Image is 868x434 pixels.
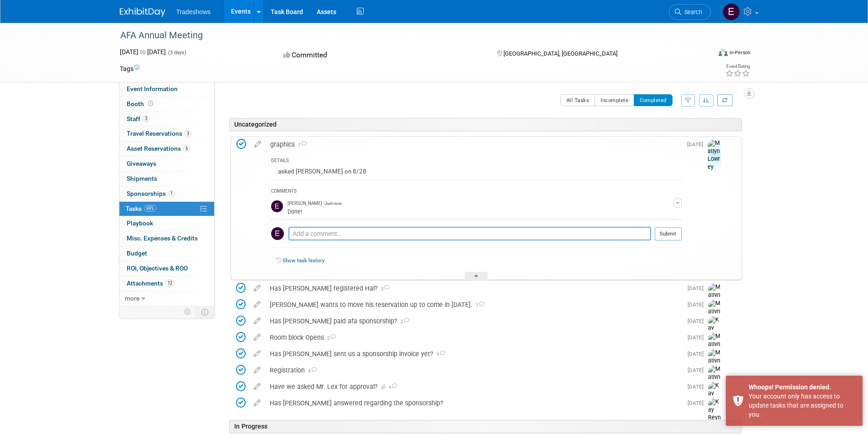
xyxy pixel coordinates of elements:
[708,283,722,316] img: Matlyn Lowrey
[719,49,728,56] img: Format-Inperson.png
[688,351,708,357] span: [DATE]
[127,100,155,107] span: Booth
[119,172,214,186] a: Shipments
[127,220,153,227] span: Playbook
[127,235,198,242] span: Misc. Expenses & Credits
[119,291,214,306] a: more
[265,330,682,345] div: Room block Opens
[265,313,682,329] div: Has [PERSON_NAME] paid afa sponsorship?
[688,318,708,324] span: [DATE]
[634,94,673,106] button: Completed
[708,332,722,365] img: Matlyn Lowrey
[165,280,175,286] span: 12
[295,142,307,148] span: 1
[473,302,484,308] span: 1
[249,399,265,407] a: edit
[265,281,682,296] div: Has [PERSON_NAME] registered Hal?
[288,207,673,215] div: Done!
[183,145,190,152] span: 5
[688,400,708,406] span: [DATE]
[271,227,284,240] img: Elizabeth Hisaw
[265,363,682,378] div: Registration
[139,48,147,56] span: to
[249,383,265,391] a: edit
[119,82,214,97] a: Event Information
[688,285,708,291] span: [DATE]
[265,395,682,411] div: Has [PERSON_NAME] answered regarding the sponsorship?
[249,301,265,309] a: edit
[180,306,196,318] td: Personalize Event Tab Strip
[120,48,166,56] span: [DATE] [DATE]
[127,250,147,257] span: Budget
[249,333,265,342] a: edit
[708,382,722,414] img: Kay Reynolds
[127,85,178,92] span: Event Information
[688,334,708,341] span: [DATE]
[249,366,265,374] a: edit
[168,190,175,197] span: 1
[127,190,175,197] span: Sponsorships
[271,158,682,165] div: DETAILS
[265,346,682,362] div: Has [PERSON_NAME] sent us a sponsorship invoice yet?
[725,64,750,69] div: Event Rating
[119,202,214,216] a: Tasks69%
[146,100,155,107] span: Booth not reserved yet
[119,127,214,141] a: Travel Reservations3
[120,8,165,17] img: ExhibitDay
[266,137,682,152] div: graphics
[119,97,214,112] a: Booth
[717,94,733,106] a: Refresh
[250,140,266,148] a: edit
[125,295,139,302] span: more
[669,4,711,20] a: Search
[708,365,722,398] img: Matlyn Lowrey
[657,47,751,61] div: Event Format
[749,383,856,392] div: Whoops! Permission denied.
[119,142,214,156] a: Asset Reservations5
[126,205,156,212] span: Tasks
[119,112,214,127] a: Staff3
[729,49,750,56] div: In-Person
[127,115,149,123] span: Staff
[271,200,283,212] img: Elizabeth Hisaw
[723,3,740,20] img: Elizabeth Hisaw
[127,265,188,272] span: ROI, Objectives & ROO
[119,246,214,261] a: Budget
[433,352,445,357] span: 9
[749,392,856,419] div: Your account only has access to update tasks that are assigned to you.
[681,9,702,15] span: Search
[305,368,317,374] span: 4
[271,166,682,180] div: asked [PERSON_NAME] on 8/28
[324,335,336,341] span: 2
[655,227,682,241] button: Submit
[176,8,211,15] span: Tradeshows
[229,118,742,131] div: Uncategorized
[117,27,697,44] div: AFA Annual Meeting
[282,257,324,264] a: Show task history
[688,301,708,308] span: [DATE]
[144,205,156,212] span: 69%
[378,286,390,292] span: 3
[127,160,156,167] span: Giveaways
[249,317,265,325] a: edit
[119,187,214,201] a: Sponsorships1
[687,141,708,148] span: [DATE]
[119,261,214,276] a: ROI, Objectives & ROO
[387,384,397,390] span: 4
[127,145,190,152] span: Asset Reservations
[271,187,682,197] div: COMMENTS
[708,316,722,348] img: Kay Reynolds
[397,319,409,325] span: 2
[595,94,634,106] button: Incomplete
[708,300,722,332] img: Matlyn Lowrey
[127,280,175,287] span: Attachments
[119,216,214,231] a: Playbook
[688,367,708,373] span: [DATE]
[119,157,214,171] a: Giveaways
[143,115,149,122] span: 3
[119,231,214,246] a: Misc. Expenses & Credits
[708,139,721,172] img: Matlyn Lowrey
[185,130,191,137] span: 3
[127,175,157,182] span: Shipments
[288,200,342,207] span: [PERSON_NAME] - Just now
